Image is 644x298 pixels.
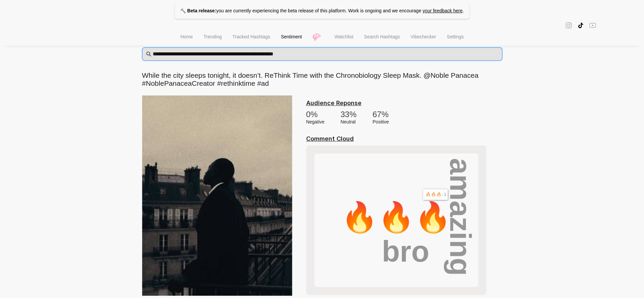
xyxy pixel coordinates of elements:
[373,110,389,119] div: 67 %
[175,3,469,19] p: you are currently experiencing the beta release of this platform. Work is ongoing and we encourage .
[142,71,492,87] h2: While the city sleeps tonight, it doesn’t. ReThink Time with the Chronobiology Sleep Mask. @Noble...
[423,8,463,13] a: your feedback here
[411,34,436,39] span: Vibechecker
[232,34,270,39] span: Tracked Hashtags
[373,119,389,124] div: positive
[180,8,216,13] strong: 🔨 Beta release:
[306,99,362,106] u: Audience Reponse
[364,34,400,39] span: Search Hashtags
[203,34,222,39] span: Trending
[565,21,572,29] span: instagram
[341,200,452,235] text: 🔥🔥🔥
[382,235,429,268] text: bro
[444,158,477,276] text: amazing
[341,110,357,119] div: 33 %
[341,119,357,124] div: neutral
[180,34,193,39] span: Home
[146,51,151,57] span: search
[306,119,325,124] div: negative
[589,21,596,29] span: youtube
[281,34,302,39] span: Sentiment
[306,135,354,142] u: Comment Cloud
[335,34,353,39] span: Watchlist
[447,34,464,39] span: Settings
[306,110,325,119] div: 0 %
